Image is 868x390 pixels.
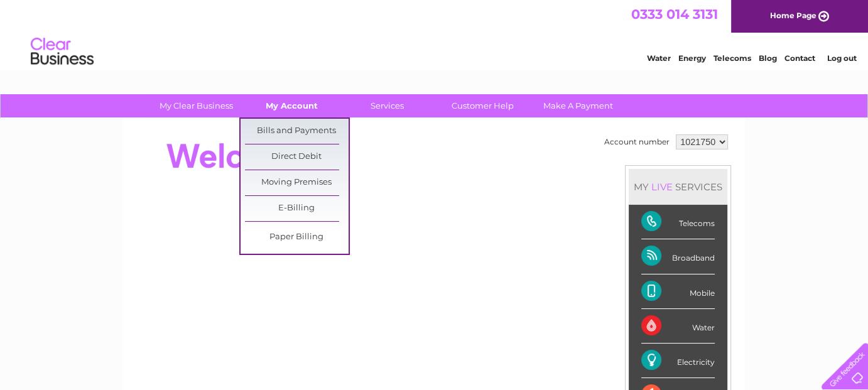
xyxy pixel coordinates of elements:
[30,33,94,71] img: logo.png
[641,344,715,378] div: Electricity
[641,309,715,344] div: Water
[629,169,727,205] div: MY SERVICES
[245,170,349,195] a: Moving Premises
[601,131,673,153] td: Account number
[526,94,630,117] a: Make A Payment
[240,94,344,117] a: My Account
[245,144,349,170] a: Direct Debit
[245,196,349,221] a: E-Billing
[647,53,671,63] a: Water
[678,53,706,63] a: Energy
[641,205,715,239] div: Telecoms
[144,94,248,117] a: My Clear Business
[759,53,777,63] a: Blog
[631,6,718,22] a: 0333 014 3131
[641,274,715,309] div: Mobile
[245,119,349,144] a: Bills and Payments
[784,53,815,63] a: Contact
[649,181,675,193] div: LIVE
[335,94,439,117] a: Services
[431,94,534,117] a: Customer Help
[713,53,751,63] a: Telecoms
[245,225,349,250] a: Paper Billing
[138,7,732,61] div: Clear Business is a trading name of Verastar Limited (registered in [GEOGRAPHIC_DATA] No. 3667643...
[641,239,715,274] div: Broadband
[827,53,856,63] a: Log out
